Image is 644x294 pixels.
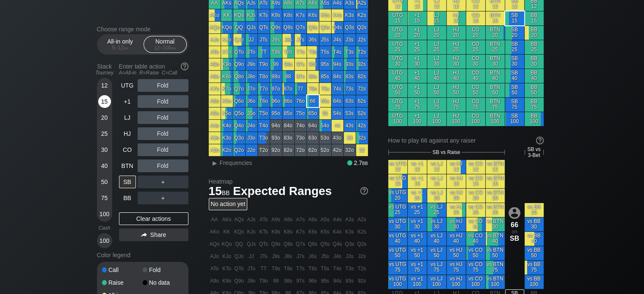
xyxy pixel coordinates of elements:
[258,71,270,82] div: T8o
[307,34,319,46] div: J6s
[486,11,505,25] div: BTN 15
[427,55,446,69] div: LJ 30
[307,46,319,58] div: T6s
[388,40,407,54] div: UTG 25
[282,71,294,82] div: 88
[246,120,257,132] div: J4o
[408,11,427,25] div: +1 15
[233,34,245,46] div: QJo
[319,46,331,58] div: T5s
[319,83,331,95] div: 75s
[119,79,136,92] div: UTG
[221,107,233,119] div: K5o
[525,69,544,83] div: BB 40
[98,79,111,92] div: 12
[233,71,245,82] div: Q8o
[94,70,116,76] div: Tourney
[138,111,188,124] div: Fold
[525,40,544,54] div: BB 25
[258,22,270,33] div: QTs
[98,176,111,188] div: 50
[388,83,407,97] div: UTG 50
[356,95,368,107] div: 62s
[332,120,343,132] div: 44
[143,267,183,273] div: Fold
[447,174,466,188] div: vs HJ 15
[332,9,343,21] div: K4s
[427,98,446,112] div: LJ 75
[466,40,485,54] div: CO 25
[282,144,294,156] div: 82o
[258,120,270,132] div: T4o
[525,26,544,40] div: BB 20
[295,107,307,119] div: 75o
[505,40,524,54] div: SB 25
[221,34,233,46] div: KJo
[388,137,544,144] div: How to play 66 against any raiser
[209,34,221,46] div: AJo
[486,83,505,97] div: BTN 50
[505,112,524,126] div: SB 100
[319,132,331,144] div: 53o
[258,34,270,46] div: JTs
[295,95,307,107] div: 76o
[295,120,307,132] div: 74o
[447,112,466,126] div: HJ 100
[147,45,183,51] div: 12 – 100
[319,144,331,156] div: 52o
[525,55,544,69] div: BB 30
[356,120,368,132] div: 42s
[344,144,356,156] div: 32o
[307,22,319,33] div: Q6s
[270,58,282,70] div: 99
[270,132,282,144] div: 93o
[138,127,188,140] div: Fold
[124,45,128,51] span: bb
[466,69,485,83] div: CO 40
[233,83,245,95] div: Q7o
[209,46,221,58] div: ATo
[282,83,294,95] div: 87o
[221,9,233,21] div: KK
[209,71,221,82] div: A8o
[344,120,356,132] div: 43s
[447,11,466,25] div: HJ 15
[143,280,183,286] div: No data
[98,127,111,140] div: 25
[432,149,460,155] span: SB vs Raise
[209,22,221,33] div: AQo
[246,22,257,33] div: QJs
[388,69,407,83] div: UTG 40
[332,71,343,82] div: 84s
[258,107,270,119] div: T5o
[270,120,282,132] div: 94o
[332,83,343,95] div: 74s
[221,95,233,107] div: K6o
[356,132,368,144] div: 32s
[246,95,257,107] div: J6o
[427,11,446,25] div: LJ 15
[505,26,524,40] div: SB 20
[270,34,282,46] div: J9s
[525,11,544,25] div: BB 15
[408,174,427,188] div: vs +1 15
[295,34,307,46] div: J7s
[246,144,257,156] div: J2o
[307,9,319,21] div: K6s
[466,98,485,112] div: CO 75
[209,95,221,107] div: A6o
[233,58,245,70] div: Q9o
[221,58,233,70] div: K9o
[486,55,505,69] div: BTN 30
[388,160,407,174] div: vs UTG 12
[408,83,427,97] div: +1 50
[332,107,343,119] div: 54s
[486,26,505,40] div: BTN 20
[505,69,524,83] div: SB 40
[505,55,524,69] div: SB 30
[209,144,221,156] div: A2o
[138,159,188,172] div: Fold
[486,98,505,112] div: BTN 75
[466,55,485,69] div: CO 30
[344,95,356,107] div: 63s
